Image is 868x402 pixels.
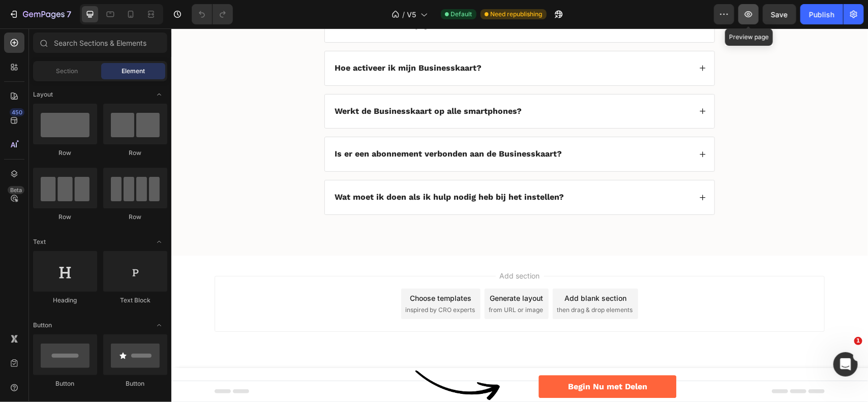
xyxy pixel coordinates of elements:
[324,242,373,253] span: Add section
[33,296,97,305] div: Heading
[800,4,843,24] button: Publish
[33,90,53,99] span: Layout
[833,352,858,377] iframe: Intercom live chat
[103,212,167,222] div: Row
[56,67,78,76] span: Section
[239,264,301,275] div: Choose templates
[234,277,304,286] span: inspired by CRO experts
[163,164,393,173] strong: Wat moet ik doen als ik hulp nodig heb bij het instellen?
[163,120,391,130] strong: Is er een abonnement verbonden aan de Businesskaart?
[10,108,24,116] div: 450
[407,9,416,20] span: V5
[8,186,24,194] div: Beta
[163,78,350,87] strong: Werkt de Businesskaart op alle smartphones?
[393,264,455,275] div: Add blank section
[4,4,76,24] button: 7
[151,317,167,333] span: Toggle open
[33,148,97,158] div: Row
[151,234,167,250] span: Toggle open
[67,8,71,20] p: 7
[192,4,233,24] div: Undo/Redo
[163,35,310,44] strong: Hoe activeer ik mijn Businesskaart?
[33,212,97,222] div: Row
[385,277,461,286] span: then drag & drop elements
[451,10,472,19] span: Default
[103,148,167,158] div: Row
[33,237,46,246] span: Text
[368,347,505,370] a: Begin Nu met Delen
[317,277,372,286] span: from URL or image
[854,337,862,345] span: 1
[151,86,167,103] span: Toggle open
[103,296,167,305] div: Text Block
[809,9,834,20] div: Publish
[491,10,543,19] span: Need republishing
[763,4,796,24] button: Save
[33,33,167,53] input: Search Sections & Elements
[171,28,868,402] iframe: Design area
[33,379,97,388] div: Button
[33,321,52,330] span: Button
[243,339,329,374] img: gempages_539322520352850730-5e430726-c5f0-4035-8163-f3743d3f5878.png
[403,9,405,20] span: /
[122,67,145,76] span: Element
[319,264,372,275] div: Generate layout
[397,353,476,363] strong: Begin Nu met Delen
[103,379,167,388] div: Button
[771,10,788,19] span: Save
